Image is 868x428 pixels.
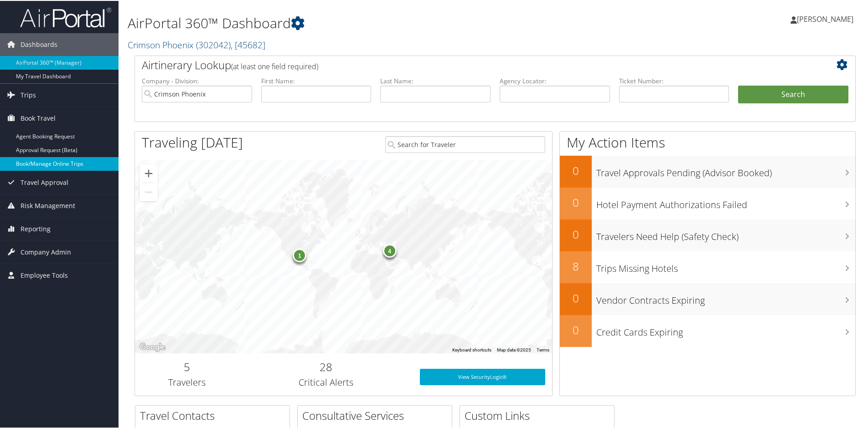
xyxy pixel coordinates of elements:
img: Google [137,341,167,352]
h3: Travelers [142,375,232,388]
h3: Travel Approvals Pending (Advisor Booked) [596,161,855,178]
span: Trips [21,83,36,106]
h2: 5 [142,358,232,374]
h3: Hotel Payment Authorizations Failed [596,193,855,210]
span: Company Admin [21,240,71,263]
label: Agency Locator: [500,76,610,85]
h2: 0 [560,162,592,178]
label: Ticket Number: [619,76,729,85]
button: Zoom in [139,163,158,182]
a: [PERSON_NAME] [790,5,863,32]
span: Book Travel [21,106,56,129]
label: Last Name: [380,76,491,85]
a: 0Hotel Payment Authorizations Failed [560,187,855,219]
span: [PERSON_NAME] [797,13,853,23]
h2: Travel Contacts [140,407,289,423]
a: 0Vendor Contracts Expiring [560,282,855,314]
div: 1 [293,248,307,261]
h3: Credit Cards Expiring [596,321,855,338]
button: Zoom out [139,182,158,200]
h3: Vendor Contracts Expiring [596,289,855,306]
button: Keyboard shortcuts [452,346,491,352]
label: Company - Division: [142,76,252,85]
span: ( 302042 ) [196,38,231,50]
img: airportal-logo.png [20,6,111,27]
h2: 0 [560,226,592,241]
span: Risk Management [21,194,75,216]
a: Open this area in Google Maps (opens a new window) [137,341,167,352]
h2: 0 [560,321,592,337]
h2: 28 [246,358,406,374]
span: Employee Tools [21,263,68,286]
label: First Name: [261,76,372,85]
div: 4 [383,243,397,256]
a: 0Credit Cards Expiring [560,314,855,346]
span: , [ 45682 ] [231,38,265,50]
h1: Traveling [DATE] [142,132,243,151]
h3: Travelers Need Help (Safety Check) [596,225,855,242]
h2: Consultative Services [302,407,452,423]
button: Search [738,85,848,103]
a: 0Travelers Need Help (Safety Check) [560,219,855,250]
input: Search for Traveler [385,135,545,152]
span: Reporting [21,217,51,239]
a: View SecurityLogic® [420,368,545,384]
h1: AirPortal 360™ Dashboard [128,13,618,32]
a: Crimson Phoenix [128,38,265,50]
span: Map data ©2025 [497,346,531,352]
h2: 0 [560,290,592,305]
h2: 8 [560,258,592,273]
h2: Custom Links [465,407,614,423]
span: (at least one field required) [231,61,318,71]
a: 8Trips Missing Hotels [560,250,855,282]
span: Travel Approval [21,170,68,193]
a: 0Travel Approvals Pending (Advisor Booked) [560,155,855,187]
h1: My Action Items [560,132,855,151]
h3: Critical Alerts [246,375,406,388]
h2: 0 [560,194,592,209]
span: Dashboards [21,32,57,55]
h2: Airtinerary Lookup [142,56,788,72]
a: Terms (opens in new tab) [537,346,549,352]
h3: Trips Missing Hotels [596,257,855,274]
